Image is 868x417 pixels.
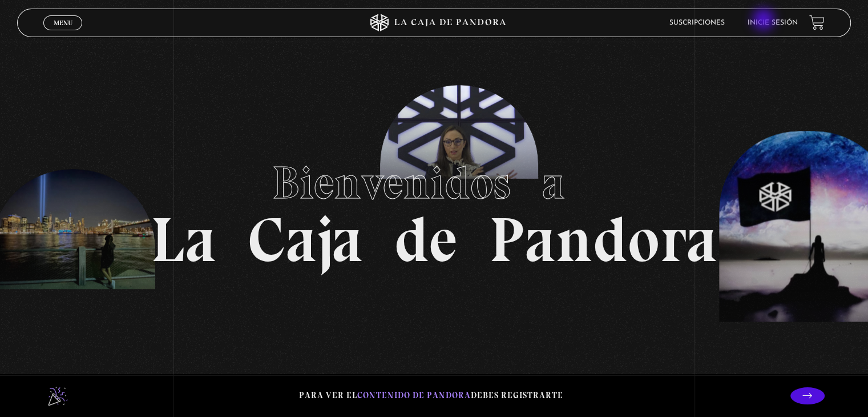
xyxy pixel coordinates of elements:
a: View your shopping cart [809,15,825,30]
span: contenido de Pandora [357,390,471,400]
a: Inicie sesión [748,19,798,26]
h1: La Caja de Pandora [151,146,717,271]
span: Menu [54,19,72,26]
span: Bienvenidos a [272,155,596,210]
span: Cerrar [50,29,76,37]
a: Suscripciones [669,19,725,26]
p: Para ver el debes registrarte [299,388,563,403]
